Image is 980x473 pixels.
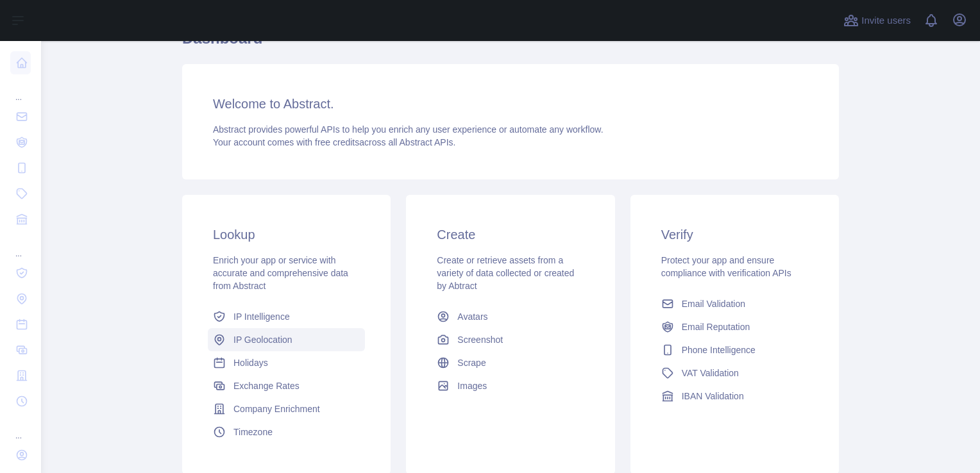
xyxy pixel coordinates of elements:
[656,385,813,408] a: IBAN Validation
[208,420,365,444] a: Timezone
[437,226,584,244] h3: Create
[432,374,589,397] a: Images
[661,255,791,278] span: Protect your app and ensure compliance with verification APIs
[656,292,813,315] a: Email Validation
[10,233,31,259] div: ...
[682,390,744,402] span: IBAN Validation
[208,351,365,374] a: Holidays
[457,333,503,346] span: Screenshot
[208,305,365,328] a: IP Intelligence
[682,367,739,379] span: VAT Validation
[682,297,745,310] span: Email Validation
[213,226,360,244] h3: Lookup
[656,315,813,338] a: Email Reputation
[432,328,589,351] a: Screenshot
[233,310,290,323] span: IP Intelligence
[656,361,813,385] a: VAT Validation
[208,328,365,351] a: IP Geolocation
[457,356,486,369] span: Scrape
[208,397,365,420] a: Company Enrichment
[661,226,808,244] h3: Verify
[841,10,913,31] button: Invite users
[213,95,808,113] h3: Welcome to Abstract.
[208,374,365,397] a: Exchange Rates
[10,415,31,441] div: ...
[233,402,320,415] span: Company Enrichment
[233,333,292,346] span: IP Geolocation
[233,426,273,438] span: Timezone
[233,379,300,392] span: Exchange Rates
[861,13,911,28] span: Invite users
[10,77,31,103] div: ...
[457,310,487,323] span: Avatars
[682,344,756,356] span: Phone Intelligence
[213,137,455,147] span: Your account comes with across all Abstract APIs.
[213,124,604,135] span: Abstract provides powerful APIs to help you enrich any user experience or automate any workflow.
[213,255,348,291] span: Enrich your app or service with accurate and comprehensive data from Abstract
[437,255,574,291] span: Create or retrieve assets from a variety of data collected or created by Abtract
[315,137,359,147] span: free credits
[682,320,750,333] span: Email Reputation
[656,338,813,361] a: Phone Intelligence
[233,356,268,369] span: Holidays
[432,305,589,328] a: Avatars
[457,379,487,392] span: Images
[432,351,589,374] a: Scrape
[182,28,839,59] h1: Dashboard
